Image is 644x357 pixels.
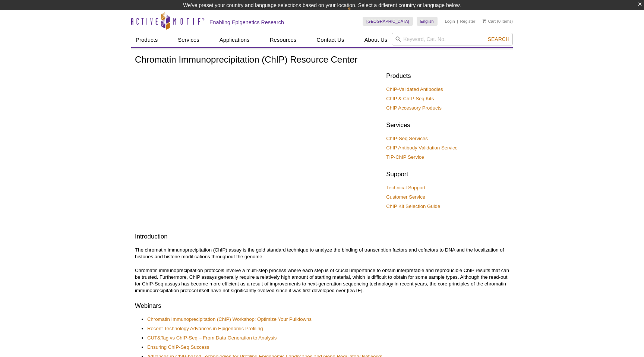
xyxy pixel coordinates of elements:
p: Chromatin immunoprecipitation protocols involve a multi-step process where each step is of crucia... [135,267,509,294]
li: (0 items) [483,17,513,26]
button: Search [486,36,512,42]
a: Resources [265,33,301,47]
a: Ensuring ChIP-Seq Success [147,344,209,351]
a: TIP-ChIP Service [386,154,424,161]
h1: Chromatin Immunoprecipitation (ChIP) Resource Center [135,55,509,66]
a: Chromatin Immunoprecipitation (ChIP) Workshop: Optimize Your Pulldowns [147,316,312,323]
a: ChIP Kit Selection Guide [386,203,440,210]
a: ChIP-Seq Services [386,135,427,142]
h2: Enabling Epigenetics Research [209,19,284,26]
a: CUT&Tag vs ChIP-Seq – From Data Generation to Analysis [147,335,277,341]
iframe: How to Become a ChIP-Assay Expert [135,70,381,208]
h2: Services [386,121,509,130]
h2: Support [386,170,509,179]
h2: Introduction [135,232,509,241]
a: Register [460,19,475,24]
img: Change Here [347,6,367,23]
a: Login [445,19,455,24]
a: Recent Technology Advances in Epigenomic Profiling [147,325,263,332]
a: [GEOGRAPHIC_DATA] [363,17,413,26]
a: ChIP & ChIP-Seq Kits [386,95,434,102]
p: The chromatin immunoprecipitation (ChIP) assay is the gold standard technique to analyze the bind... [135,247,509,260]
a: Customer Service [386,194,425,200]
img: Your Cart [483,19,486,23]
h2: Webinars [135,301,509,310]
input: Keyword, Cat. No. [392,33,513,45]
a: Cart [483,19,496,24]
a: Contact Us [312,33,348,47]
a: Applications [215,33,254,47]
a: About Us [360,33,392,47]
a: Services [173,33,204,47]
a: ChIP-Validated Antibodies [386,86,443,93]
li: | [457,17,458,26]
h2: Products [386,72,509,80]
a: ChIP Antibody Validation Service [386,145,458,151]
span: Search [488,36,509,42]
a: English [417,17,438,26]
a: Technical Support [386,184,425,191]
a: ChIP Accessory Products [386,105,442,111]
a: Products [131,33,162,47]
